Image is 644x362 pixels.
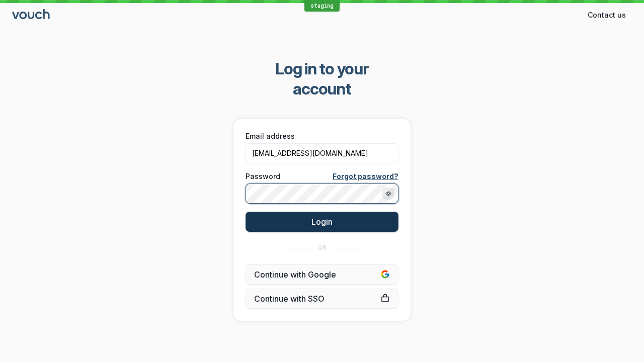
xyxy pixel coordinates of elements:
span: Contact us [588,10,626,20]
span: Continue with SSO [254,294,390,304]
span: Continue with Google [254,269,390,280]
a: Forgot password? [333,171,398,182]
span: Log in to your account [247,59,397,99]
button: Continue with Google [246,264,398,285]
button: Show password [382,188,394,200]
span: OR [317,244,327,252]
button: Login [246,212,398,232]
span: Password [246,171,280,182]
a: Go to sign in [12,11,51,20]
span: Login [311,217,333,227]
span: Email address [246,131,295,141]
a: Continue with SSO [246,289,398,309]
button: Contact us [582,7,632,23]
